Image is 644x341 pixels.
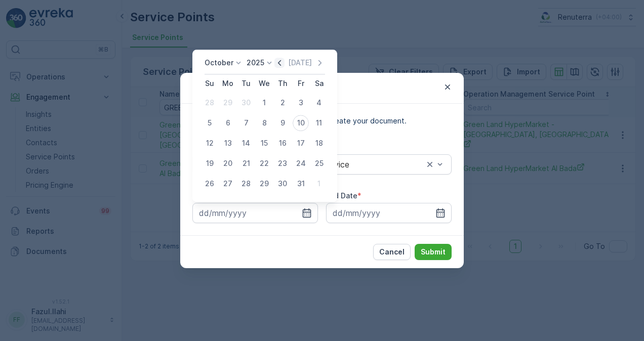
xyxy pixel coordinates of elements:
div: 22 [256,155,272,172]
div: 12 [202,135,218,151]
div: 1 [311,176,327,192]
div: 19 [202,155,218,172]
div: 18 [311,135,327,151]
div: 6 [220,115,236,131]
div: 9 [274,115,291,131]
p: October [205,58,233,68]
th: Tuesday [237,74,255,93]
div: 30 [274,176,291,192]
div: 28 [202,95,218,111]
div: 8 [256,115,272,131]
button: Submit [415,244,452,260]
p: 2025 [247,58,264,68]
div: 20 [220,155,236,172]
div: 29 [256,176,272,192]
div: 29 [220,95,236,111]
div: 16 [274,135,291,151]
div: 13 [220,135,236,151]
p: Submit [421,247,446,257]
div: 21 [238,155,254,172]
div: 23 [274,155,291,172]
div: 4 [311,95,327,111]
input: dd/mm/yyyy [192,203,318,223]
div: 31 [293,176,309,192]
div: 17 [293,135,309,151]
th: Wednesday [255,74,273,93]
div: 28 [238,176,254,192]
div: 5 [202,115,218,131]
div: 14 [238,135,254,151]
div: 15 [256,135,272,151]
div: 24 [293,155,309,172]
th: Sunday [200,74,219,93]
div: 1 [256,95,272,111]
div: 3 [293,95,309,111]
th: Saturday [310,74,328,93]
p: [DATE] [288,58,312,68]
div: 10 [293,115,309,131]
th: Friday [292,74,310,93]
th: Monday [219,74,237,93]
input: dd/mm/yyyy [326,203,452,223]
p: Cancel [379,247,405,257]
label: End Date [326,191,357,200]
th: Thursday [273,74,292,93]
div: 2 [274,95,291,111]
div: 30 [238,95,254,111]
div: 11 [311,115,327,131]
div: 7 [238,115,254,131]
div: 27 [220,176,236,192]
div: 26 [202,176,218,192]
button: Cancel [373,244,411,260]
div: 25 [311,155,327,172]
